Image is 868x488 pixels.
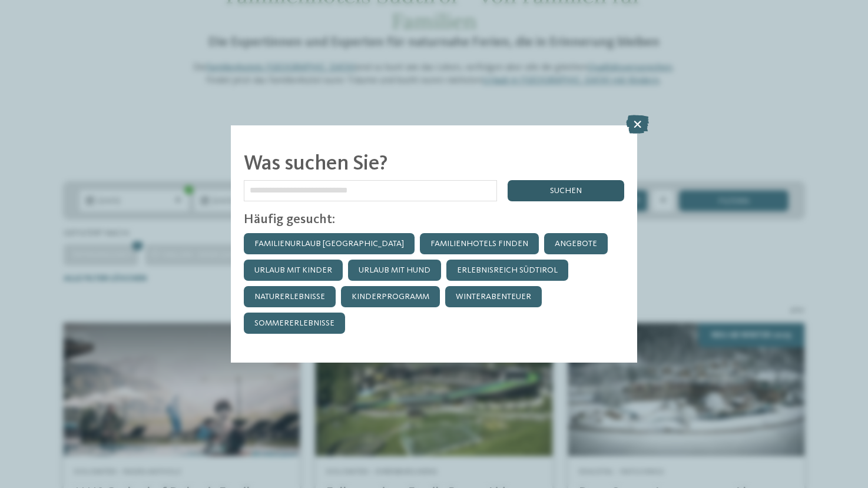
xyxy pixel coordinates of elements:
a: Familienhotels finden [420,233,539,254]
a: Urlaub mit Kinder [244,260,343,281]
a: Winterabenteuer [445,286,542,307]
span: Was suchen Sie? [244,154,387,175]
a: Sommererlebnisse [244,313,345,334]
a: Erlebnisreich Südtirol [446,260,568,281]
a: Urlaub mit Hund [348,260,441,281]
a: Angebote [544,233,608,254]
a: Familienurlaub [GEOGRAPHIC_DATA] [244,233,415,254]
div: suchen [508,180,624,201]
a: Kinderprogramm [341,286,440,307]
span: Häufig gesucht: [244,213,335,226]
a: Naturerlebnisse [244,286,336,307]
